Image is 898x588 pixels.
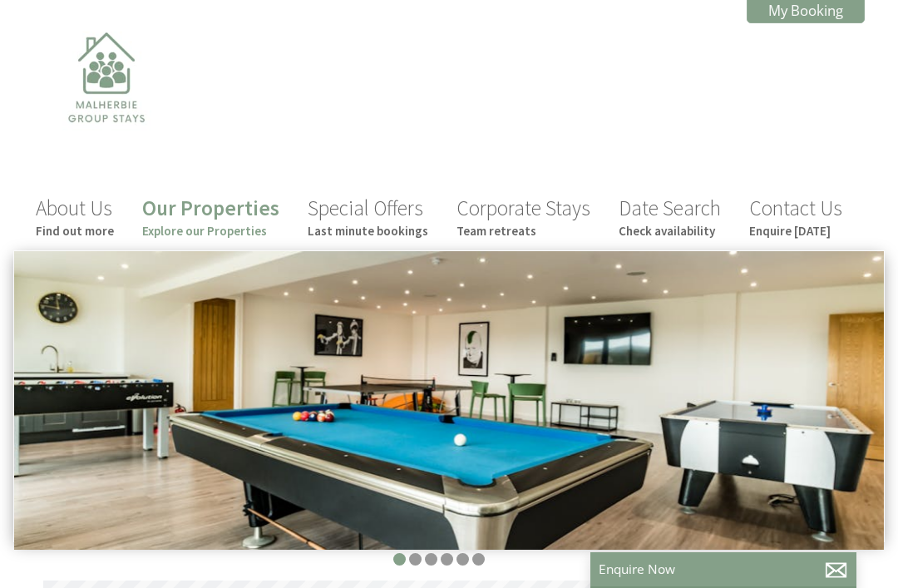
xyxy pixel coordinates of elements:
a: Date SearchCheck availability [619,195,721,239]
small: Explore our Properties [142,223,279,239]
a: Special OffersLast minute bookings [308,195,428,239]
a: Our PropertiesExplore our Properties [142,195,279,239]
p: Enquire Now [599,561,848,578]
a: Corporate StaysTeam retreats [456,195,590,239]
small: Last minute bookings [308,223,428,239]
small: Enquire [DATE] [749,223,842,239]
a: Contact UsEnquire [DATE] [749,195,842,239]
small: Check availability [619,223,721,239]
small: Find out more [36,223,114,239]
img: Malherbie Group Stays [23,22,190,188]
small: Team retreats [456,223,590,239]
a: About UsFind out more [36,195,114,239]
